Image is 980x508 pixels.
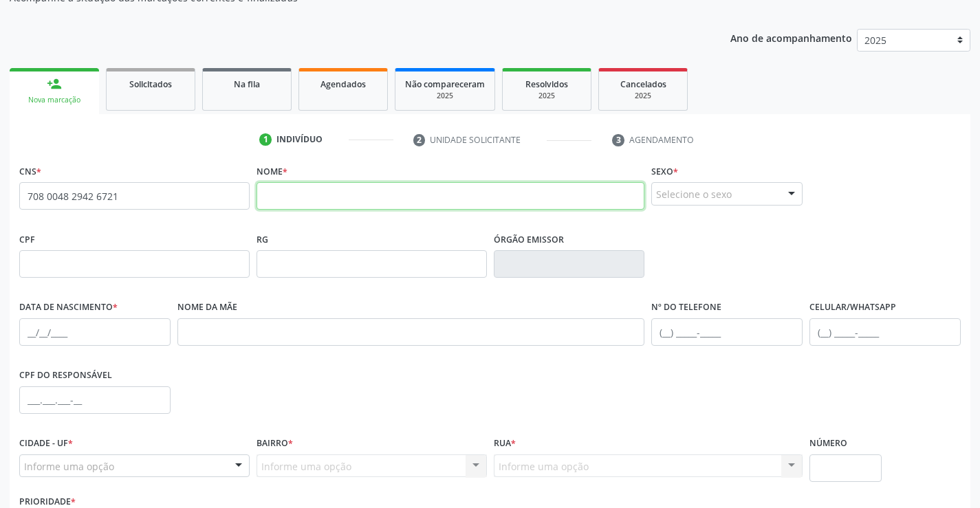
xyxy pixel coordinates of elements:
label: Sexo [651,161,678,182]
span: Não compareceram [405,78,485,90]
label: Órgão emissor [494,229,564,250]
span: Informe uma opção [24,459,114,474]
label: RG [257,229,268,250]
div: Indivíduo [276,133,323,146]
label: CNS [19,161,41,182]
input: (__) _____-_____ [809,318,961,346]
label: Bairro [257,433,293,454]
input: ___.___.___-__ [19,386,171,414]
div: 2025 [405,91,485,101]
span: none [182,186,243,201]
p: Ano de acompanhamento [730,29,852,46]
div: person_add [47,76,62,91]
label: Celular/WhatsApp [809,297,896,318]
div: 1 [259,133,272,146]
label: CPF do responsável [19,365,112,386]
span: Selecione o sexo [656,187,732,201]
span: Agendados [320,78,366,90]
span: Resolvidos [525,78,568,90]
label: Cidade - UF [19,433,73,454]
label: CPF [19,229,35,250]
input: (__) _____-_____ [651,318,803,346]
label: Rua [494,433,516,454]
div: Nova marcação [19,95,89,105]
label: Nome da mãe [177,297,237,318]
div: 2025 [609,91,677,101]
label: Nome [257,161,287,182]
label: Número [809,433,847,454]
span: Na fila [234,78,260,90]
div: 2025 [512,91,581,101]
input: __/__/____ [19,318,171,346]
label: Nº do Telefone [651,297,721,318]
label: Data de nascimento [19,297,118,318]
span: Cancelados [620,78,666,90]
span: Solicitados [129,78,172,90]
